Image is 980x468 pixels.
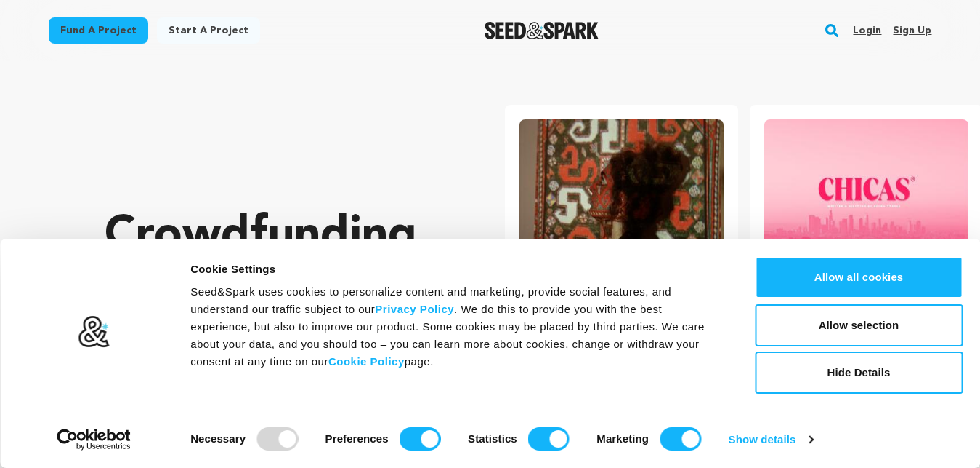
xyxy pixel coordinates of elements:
[485,22,599,39] img: Seed&Spark Logo Dark Mode
[325,432,389,445] strong: Preferences
[755,304,963,346] button: Allow selection
[764,119,968,259] img: CHICAS Pilot image
[375,303,454,315] a: Privacy Policy
[190,421,190,422] legend: Consent Selection
[157,17,260,44] a: Start a project
[853,19,881,42] a: Login
[328,355,405,368] a: Cookie Policy
[468,432,517,445] strong: Statistics
[519,119,724,259] img: The Dragon Under Our Feet image
[729,429,813,451] a: Show details
[190,283,722,370] div: Seed&Spark uses cookies to personalize content and marketing, provide social features, and unders...
[596,432,649,445] strong: Marketing
[755,256,963,298] button: Allow all cookies
[485,22,599,39] a: Seed&Spark Homepage
[190,261,722,278] div: Cookie Settings
[893,19,931,42] a: Sign up
[78,315,110,349] img: logo
[31,429,158,451] a: Usercentrics Cookiebot - opens in a new window
[755,352,963,394] button: Hide Details
[105,207,447,382] p: Crowdfunding that .
[190,432,246,445] strong: Necessary
[49,17,148,44] a: Fund a project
